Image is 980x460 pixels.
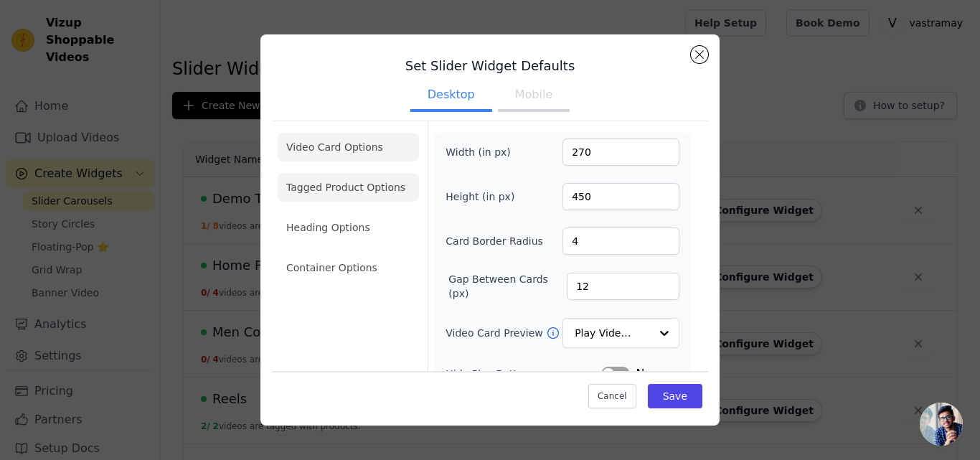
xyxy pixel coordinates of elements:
[446,145,524,159] label: Width (in px)
[410,80,492,112] button: Desktop
[278,173,419,202] li: Tagged Product Options
[636,365,651,382] span: No
[448,272,567,301] label: Gap Between Cards (px)
[278,253,419,282] li: Container Options
[278,133,419,161] li: Video Card Options
[588,384,636,408] button: Cancel
[691,46,708,63] button: Close modal
[446,234,543,248] label: Card Border Radius
[648,384,702,408] button: Save
[446,367,601,381] label: Hide Play Button
[446,326,545,340] label: Video Card Preview
[272,57,708,75] h3: Set Slider Widget Defaults
[498,80,570,112] button: Mobile
[446,189,524,204] label: Height (in px)
[920,403,963,446] a: Open chat
[278,213,419,242] li: Heading Options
